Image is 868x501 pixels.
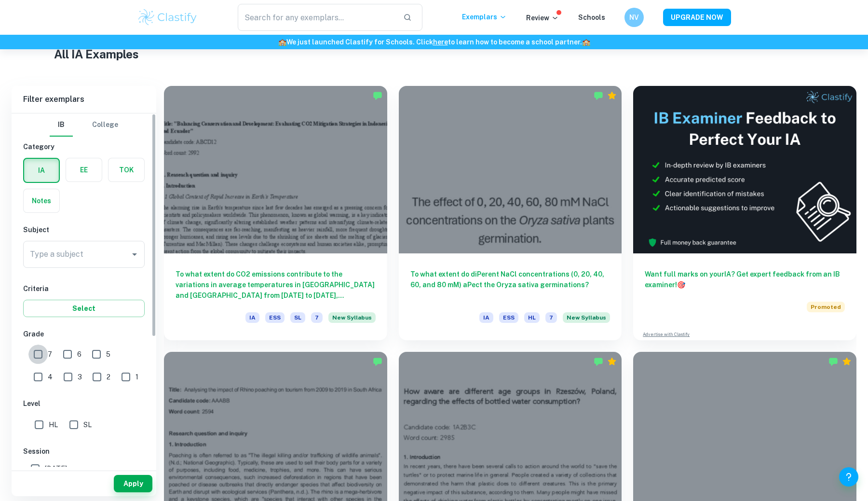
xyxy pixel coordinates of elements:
[23,446,145,457] h6: Session
[238,4,395,31] input: Search for any exemplars...
[23,329,145,339] h6: Grade
[23,300,145,317] button: Select
[107,372,110,382] span: 2
[50,113,73,137] button: IB
[176,269,376,301] h6: To what extent do CO2 emissions contribute to the variations in average temperatures in [GEOGRAPH...
[328,312,376,323] span: New Syllabus
[479,312,493,323] span: IA
[2,37,866,47] h6: We just launched Clastify for Schools. Click to learn how to become a school partner.
[45,463,67,474] span: [DATE]
[499,312,518,323] span: ESS
[108,158,144,181] button: TOK
[245,312,259,323] span: IA
[807,302,845,312] span: Promoted
[524,312,540,323] span: HL
[677,281,685,289] span: 🎯
[278,38,286,46] span: 🏫
[663,9,731,26] button: UPGRADE NOW
[24,189,59,212] button: Notes
[23,398,145,409] h6: Level
[265,312,285,323] span: ESS
[545,312,557,323] span: 7
[624,8,644,27] button: NV
[114,475,152,492] button: Apply
[66,158,102,181] button: EE
[842,357,852,366] div: Premium
[12,86,156,113] h6: Filter exemplars
[462,12,507,22] p: Exemplars
[290,312,305,323] span: SL
[50,113,118,137] div: Filter type choice
[49,419,58,430] span: HL
[136,372,138,382] span: 1
[106,349,110,360] span: 5
[643,331,690,338] a: Advertise with Clastify
[828,357,838,366] img: Marked
[83,419,92,430] span: SL
[582,38,590,46] span: 🏫
[607,357,617,366] div: Premium
[23,283,145,294] h6: Criteria
[563,312,610,323] span: New Syllabus
[578,14,605,21] a: Schools
[633,86,856,340] a: Want full marks on yourIA? Get expert feedback from an IB examiner!PromotedAdvertise with Clastify
[594,357,603,366] img: Marked
[23,224,145,235] h6: Subject
[373,91,382,100] img: Marked
[633,86,856,253] img: Thumbnail
[373,357,382,366] img: Marked
[594,91,603,100] img: Marked
[410,269,610,301] h6: To what extent do diPerent NaCl concentrations (0, 20, 40, 60, and 80 mM) aPect the Oryza sativa ...
[92,113,118,137] button: College
[328,312,376,329] div: Starting from the May 2026 session, the ESS IA requirements have changed. We created this exempla...
[563,312,610,329] div: Starting from the May 2026 session, the ESS IA requirements have changed. We created this exempla...
[311,312,323,323] span: 7
[137,8,198,27] img: Clastify logo
[399,86,622,340] a: To what extent do diPerent NaCl concentrations (0, 20, 40, 60, and 80 mM) aPect the Oryza sativa ...
[607,91,617,100] div: Premium
[77,349,81,360] span: 6
[54,45,814,63] h1: All IA Examples
[839,467,858,487] button: Help and Feedback
[128,248,141,261] button: Open
[433,38,448,46] a: here
[48,372,53,382] span: 4
[24,159,59,182] button: IA
[164,86,387,340] a: To what extent do CO2 emissions contribute to the variations in average temperatures in [GEOGRAPH...
[48,349,52,360] span: 7
[645,269,845,290] h6: Want full marks on your IA ? Get expert feedback from an IB examiner!
[526,13,559,23] p: Review
[629,12,640,23] h6: NV
[78,372,82,382] span: 3
[23,141,145,152] h6: Category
